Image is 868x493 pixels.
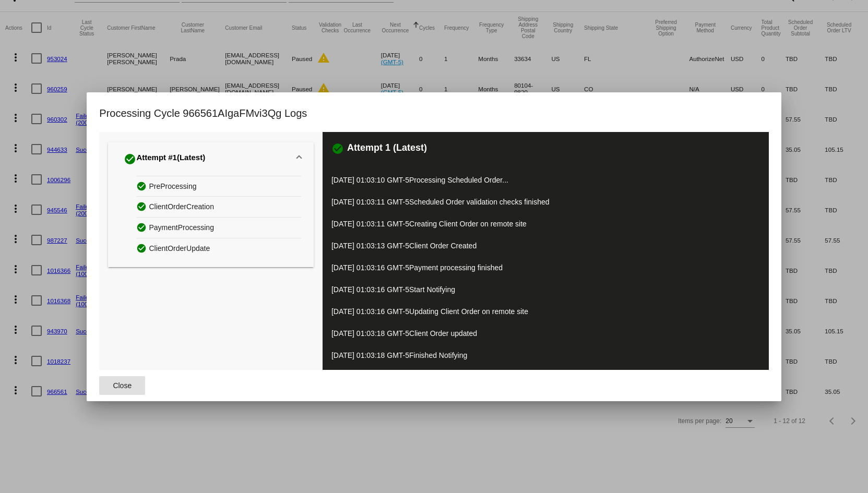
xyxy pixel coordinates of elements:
[149,199,214,215] span: ClientOrderCreation
[124,153,136,165] mat-icon: check_circle
[331,326,760,341] p: [DATE] 01:03:18 GMT-5
[331,217,760,231] p: [DATE] 01:03:11 GMT-5
[409,198,550,206] span: Scheduled Order validation checks finished
[331,142,344,155] mat-icon: check_circle
[108,142,313,176] mat-expansion-panel-header: Attempt #1(Latest)
[177,153,205,165] span: (Latest)
[136,241,149,256] mat-icon: check_circle
[409,285,455,294] span: Start Notifying
[331,304,760,319] p: [DATE] 01:03:16 GMT-5
[124,151,205,167] div: Attempt #1
[99,105,307,122] h1: Processing Cycle 966561AIgaFMvi3Qg Logs
[108,176,313,267] div: Attempt #1(Latest)
[149,220,214,236] span: PaymentProcessing
[409,307,528,316] span: Updating Client Order on remote site
[409,176,508,184] span: Processing Scheduled Order...
[331,282,760,297] p: [DATE] 01:03:16 GMT-5
[331,260,760,275] p: [DATE] 01:03:16 GMT-5
[331,173,760,187] p: [DATE] 01:03:10 GMT-5
[409,242,477,250] span: Client Order Created
[409,351,467,359] span: Finished Notifying
[149,241,210,257] span: ClientOrderUpdate
[331,348,760,363] p: [DATE] 01:03:18 GMT-5
[347,142,427,155] h3: Attempt 1 (Latest)
[409,220,527,228] span: Creating Client Order on remote site
[136,220,149,235] mat-icon: check_circle
[113,381,132,390] span: Close
[331,195,760,209] p: [DATE] 01:03:11 GMT-5
[409,329,477,338] span: Client Order updated
[409,263,503,272] span: Payment processing finished
[331,238,760,253] p: [DATE] 01:03:13 GMT-5
[136,199,149,214] mat-icon: check_circle
[149,178,196,195] span: PreProcessing
[136,178,149,194] mat-icon: check_circle
[99,376,145,395] button: Close dialog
